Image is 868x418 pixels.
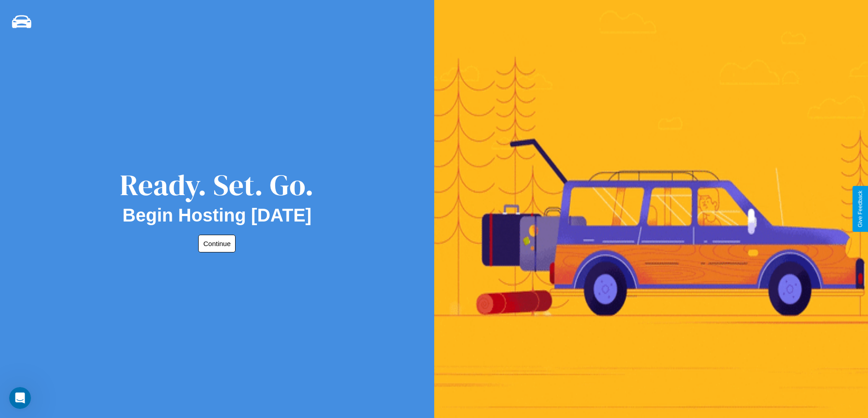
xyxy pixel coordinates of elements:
iframe: Intercom live chat [9,387,31,409]
div: Ready. Set. Go. [120,165,314,205]
button: Continue [198,235,236,252]
div: Give Feedback [857,191,863,227]
h2: Begin Hosting [DATE] [123,205,312,226]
